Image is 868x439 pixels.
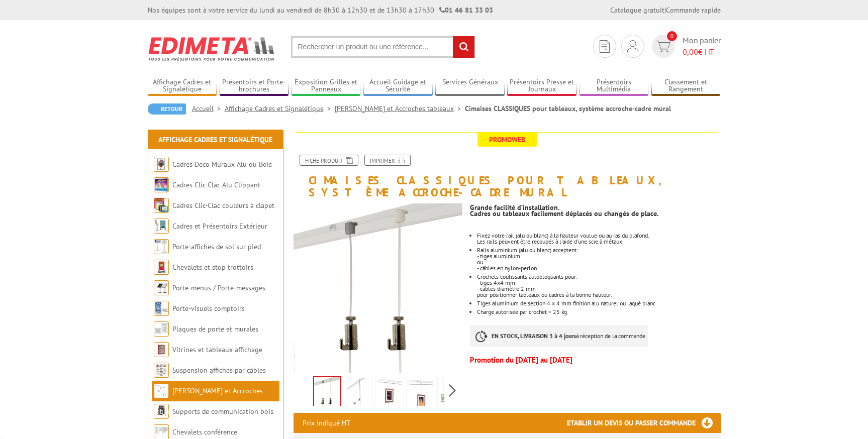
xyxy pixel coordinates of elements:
p: Fixez votre rail (alu ou blanc) à la hauteur voulue ou au ras du plafond. [477,233,720,239]
a: Présentoirs et Porte-brochures [220,78,289,94]
input: Rechercher un produit ou une référence... [291,36,475,58]
a: Cadres Deco Muraux Alu ou Bois [172,160,272,169]
a: Porte-affiches de sol sur pied [172,242,261,251]
img: devis rapide [656,41,670,52]
img: Porte-affiches de sol sur pied [154,239,169,254]
img: Cadres et Présentoirs Extérieur [154,218,169,234]
img: 250004_250003_kit_cimaise_cable_nylon_perlon.jpg [294,203,463,373]
a: Accueil [192,104,225,113]
p: ou [477,259,720,265]
img: devis rapide [600,40,610,53]
a: Cadres et Présentoirs Extérieur [172,222,267,231]
img: 250001_250002_kit_cimaise_accroche_anti_degondable.jpg [346,378,370,409]
h3: Etablir un devis ou passer commande [567,413,721,433]
p: - câbles en nylon-perlon. [477,265,720,271]
img: Cadres Clic-Clac couleurs à clapet [154,198,169,213]
a: Services Généraux [435,78,505,94]
p: Grande facilité d’installation. [470,204,720,210]
img: Suspension affiches par câbles [154,363,169,378]
p: Prix indiqué HT [303,413,350,433]
strong: EN STOCK, LIVRAISON 3 à 4 jours [492,332,576,340]
a: Classement et Rangement [651,78,721,94]
a: Commande rapide [666,6,721,15]
a: Supports de communication bois [172,407,273,416]
img: 250004_250003_kit_cimaise_cable_nylon_perlon.jpg [314,377,340,408]
a: Chevalets conférence [172,427,237,436]
p: pour positionner tableaux ou cadres à la bonne hauteur. [477,292,720,298]
img: devis rapide [627,40,638,52]
a: Porte-visuels comptoirs [172,304,245,313]
a: Porte-menus / Porte-messages [172,283,265,292]
a: Présentoirs Multimédia [580,78,649,94]
a: Plaques de porte et murales [172,324,258,334]
p: Crochets coulissants autobloquants pour: [477,274,720,280]
li: Tiges aluminium de section 4 x 4 mm finition alu naturel ou laqué blanc. [477,300,720,306]
a: Chevalets et stop trottoirs [172,263,253,272]
a: Imprimer [364,155,411,166]
a: Catalogue gratuit [610,6,664,15]
p: Promotion du [DATE] au [DATE] [470,357,720,363]
p: Cadres ou tableaux facilement déplacés ou changés de place. [470,210,720,216]
img: Porte-menus / Porte-messages [154,280,169,295]
a: [PERSON_NAME] et Accroches tableaux [335,104,465,113]
img: Chevalets et stop trottoirs [154,260,169,275]
span: Mon panier [683,35,721,58]
a: Présentoirs Presse et Journaux [507,78,576,94]
li: Charge autorisée par crochet = 25 kg [477,309,720,315]
a: devis rapide 0 Mon panier 0,00€ HT [649,35,721,58]
p: - tiges 4x4 mm [477,280,720,286]
img: Edimeta [148,30,276,67]
a: Affichage Cadres et Signalétique [158,135,272,144]
div: Nos équipes sont à votre service du lundi au vendredi de 8h30 à 12h30 et de 13h30 à 17h30 [148,5,493,15]
img: 250014_rail_alu_horizontal_tiges_cables.jpg [440,378,464,409]
a: Affichage Cadres et Signalétique [148,78,217,94]
strong: 01 46 81 33 03 [439,6,493,15]
img: Cimaises et Accroches tableaux [154,383,169,398]
a: Fiche produit [300,155,358,166]
a: Cadres Clic-Clac couleurs à clapet [172,201,274,210]
img: cimaises_classiques_pour_tableaux_systeme_accroche_cadre_250001_4bis.jpg [409,378,433,409]
img: Porte-visuels comptoirs [154,301,169,316]
input: rechercher [453,36,474,58]
p: - câbles diamètre 2 mm [477,286,720,292]
p: Rails aluminium (alu ou blanc) acceptent: [477,247,720,253]
span: 0,00 [683,47,698,57]
span: 0 [667,31,677,41]
img: Cadres Deco Muraux Alu ou Bois [154,157,169,172]
a: Accueil Guidage et Sécurité [363,78,433,94]
a: Affichage Cadres et Signalétique [225,104,335,113]
li: Cimaises CLASSIQUES pour tableaux, système accroche-cadre mural [465,103,671,114]
span: Next [448,382,457,399]
img: Vitrines et tableaux affichage [154,342,169,357]
span: € HT [683,46,721,58]
a: Vitrines et tableaux affichage [172,345,262,354]
img: Plaques de porte et murales [154,321,169,337]
img: Cadres Clic-Clac Alu Clippant [154,177,169,192]
p: - tiges aluminium [477,253,720,259]
a: Exposition Grilles et Panneaux [292,78,361,94]
p: à réception de la commande [470,325,648,347]
a: Suspension affiches par câbles [172,366,266,375]
a: Retour [148,103,186,115]
a: [PERSON_NAME] et Accroches tableaux [154,386,263,416]
a: Cadres Clic-Clac Alu Clippant [172,180,260,189]
span: Promoweb [477,133,537,147]
img: cimaises_classiques_pour_tableaux_systeme_accroche_cadre_250001_1bis.jpg [377,378,402,409]
div: | [610,5,721,15]
p: Les rails peuvent être recoupés à l'aide d'une scie à métaux. [477,239,720,245]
